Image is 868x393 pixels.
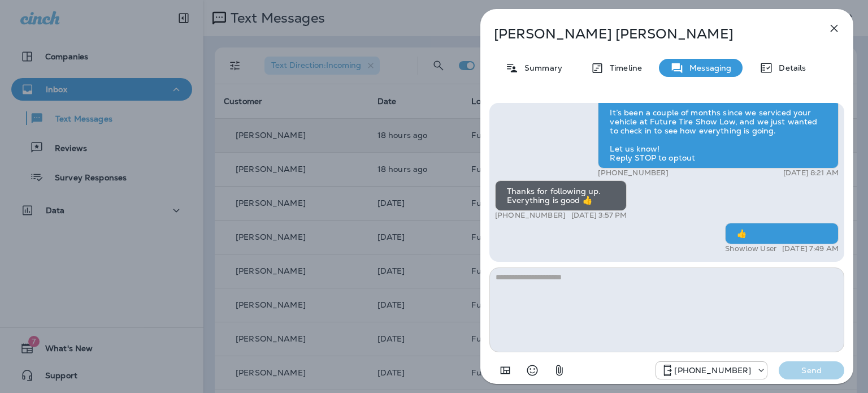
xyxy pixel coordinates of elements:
[521,359,544,382] button: Select an emoji
[571,211,627,220] p: [DATE] 3:57 PM
[494,26,802,42] p: [PERSON_NAME] [PERSON_NAME]
[495,211,566,220] p: [PHONE_NUMBER]
[782,244,839,253] p: [DATE] 7:49 AM
[604,63,642,72] p: Timeline
[494,359,517,382] button: Add in a premade template
[495,180,627,211] div: Thanks for following up. Everything is good 👍
[725,223,839,244] div: 👍
[598,169,669,178] p: [PHONE_NUMBER]
[773,63,806,72] p: Details
[725,244,776,253] p: Showlow User
[656,364,767,377] div: +1 (928) 232-1970
[519,63,562,72] p: Summary
[783,169,839,178] p: [DATE] 8:21 AM
[674,366,751,375] p: [PHONE_NUMBER]
[598,84,839,169] div: Hi [PERSON_NAME], It’s been a couple of months since we serviced your vehicle at Future Tire Show...
[684,63,731,72] p: Messaging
